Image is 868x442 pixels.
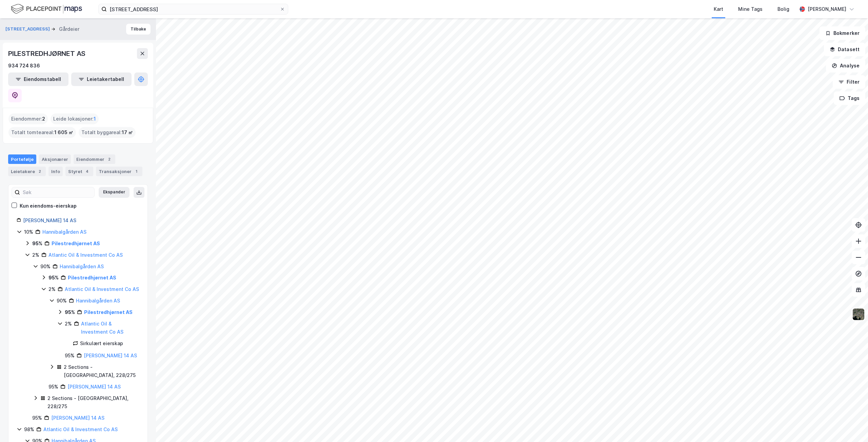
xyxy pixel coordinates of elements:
[57,297,67,305] div: 90%
[71,72,132,86] button: Leietakertabell
[48,252,123,258] a: Atlantic Oil & Investment Co AS
[94,115,96,123] span: 1
[126,24,151,35] button: Tilbake
[8,113,48,124] div: Eiendommer :
[52,240,100,246] a: Pilestredhjørnet AS
[8,127,76,138] div: Totalt tomteareal :
[820,26,865,40] button: Bokmerker
[40,262,51,271] div: 90%
[65,286,139,292] a: Atlantic Oil & Investment Co AS
[834,409,868,442] iframe: Chat Widget
[42,229,86,235] a: Hannibalgården AS
[54,128,73,136] span: 1 605 ㎡
[8,62,40,70] div: 934 724 836
[32,251,39,259] div: 2%
[59,25,79,33] div: Gårdeier
[48,274,59,282] div: 95%
[20,202,77,210] div: Kun eiendoms-eierskap
[65,308,75,316] div: 95%
[834,409,868,442] div: Kontrollprogram for chat
[833,75,865,89] button: Filter
[8,48,87,59] div: PILESTREDHJØRNET AS
[65,320,72,328] div: 2%
[24,425,34,434] div: 98%
[51,113,99,124] div: Leide lokasjoner :
[107,4,280,14] input: Søk på adresse, matrikkel, gårdeiere, leietakere eller personer
[36,168,43,175] div: 2
[106,156,113,163] div: 2
[65,352,75,360] div: 95%
[79,127,136,138] div: Totalt byggareal :
[81,321,123,335] a: Atlantic Oil & Investment Co AS
[714,5,723,13] div: Kart
[74,154,115,164] div: Eiendommer
[43,426,118,432] a: Atlantic Oil & Investment Co AS
[51,415,104,421] a: [PERSON_NAME] 14 AS
[48,383,58,391] div: 95%
[738,5,763,13] div: Mine Tags
[133,168,140,175] div: 1
[48,167,63,176] div: Info
[48,285,56,293] div: 2%
[808,5,846,13] div: [PERSON_NAME]
[777,5,789,13] div: Bolig
[122,128,133,136] span: 17 ㎡
[5,26,51,33] button: [STREET_ADDRESS]
[32,414,42,422] div: 95%
[65,167,93,176] div: Styret
[47,394,139,411] div: 2 Sections - [GEOGRAPHIC_DATA], 228/275
[8,167,46,176] div: Leietakere
[11,3,82,15] img: logo.f888ab2527a4732fd821a326f86c7f29.svg
[834,91,865,105] button: Tags
[60,264,104,269] a: Hannibalgården AS
[826,59,865,72] button: Analyse
[76,298,120,303] a: Hannibalgården AS
[80,339,123,348] div: Sirkulært eierskap
[99,187,130,198] button: Ekspander
[39,154,71,164] div: Aksjonærer
[64,363,139,379] div: 2 Sections - [GEOGRAPHIC_DATA], 228/275
[824,43,865,56] button: Datasett
[68,275,116,280] a: Pilestredhjørnet AS
[67,384,121,390] a: [PERSON_NAME] 14 AS
[84,168,91,175] div: 4
[32,239,42,248] div: 95%
[42,115,45,123] span: 2
[84,309,133,315] a: Pilestredhjørnet AS
[24,228,33,236] div: 10%
[84,353,137,358] a: [PERSON_NAME] 14 AS
[8,154,36,164] div: Portefølje
[96,167,142,176] div: Transaksjoner
[23,217,76,223] a: [PERSON_NAME] 14 AS
[20,187,94,197] input: Søk
[8,72,68,86] button: Eiendomstabell
[852,308,865,321] img: 9k=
